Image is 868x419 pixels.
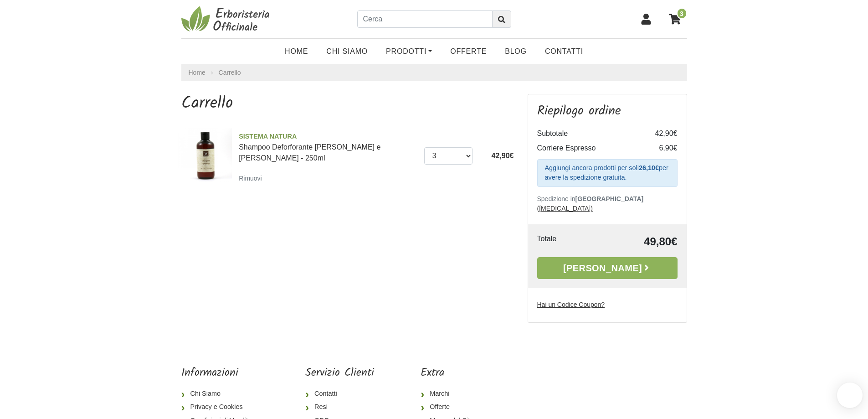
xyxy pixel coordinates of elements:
[239,132,417,142] span: SISTEMA NATURA
[677,8,687,19] span: 3
[305,367,374,380] h5: Servizio Clienti
[189,68,205,78] a: Home
[527,367,687,398] iframe: fb:page Facebook Social Plugin
[492,152,514,160] span: 42,90€
[239,132,417,162] a: SISTEMA NATURAShampoo Deforforante [PERSON_NAME] e [PERSON_NAME] - 250ml
[537,257,678,279] a: [PERSON_NAME]
[537,233,589,250] td: Totale
[421,367,481,380] h5: Extra
[305,387,374,401] a: Contatti
[239,175,262,182] small: Rimuovi
[537,159,678,187] div: Aggiungi ancora prodotti per soli per avere la spedizione gratuita.
[421,387,481,401] a: Marchi
[537,301,605,308] u: Hai un Codice Coupon?
[421,400,481,414] a: Offerte
[181,367,259,380] h5: Informazioni
[357,10,493,28] input: Cerca
[537,194,678,213] p: Spedizione in
[276,42,317,61] a: Home
[837,383,863,408] iframe: Smartsupp widget button
[181,5,272,33] img: Erboristeria Officinale
[641,126,678,141] td: 42,90€
[317,42,377,61] a: Chi Siamo
[589,233,678,250] td: 49,80€
[537,205,593,212] a: ([MEDICAL_DATA])
[305,400,374,414] a: Resi
[537,141,641,155] td: Corriere Espresso
[377,42,441,61] a: Prodotti
[536,42,592,61] a: Contatti
[181,64,687,81] nav: breadcrumb
[537,126,641,141] td: Subtotale
[496,42,536,61] a: Blog
[537,103,678,119] h3: Riepilogo ordine
[575,195,644,202] b: [GEOGRAPHIC_DATA]
[664,8,687,31] a: 3
[641,141,678,155] td: 6,90€
[181,387,259,401] a: Chi Siamo
[537,300,605,310] label: Hai un Codice Coupon?
[178,128,232,182] img: Shampoo Deforforante alla Salvia e Rosmarino - 250ml
[181,94,514,114] h1: Carrello
[181,400,259,414] a: Privacy e Cookies
[239,172,266,184] a: Rimuovi
[219,69,241,76] a: Carrello
[441,42,496,61] a: OFFERTE
[639,164,659,171] strong: 26,10€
